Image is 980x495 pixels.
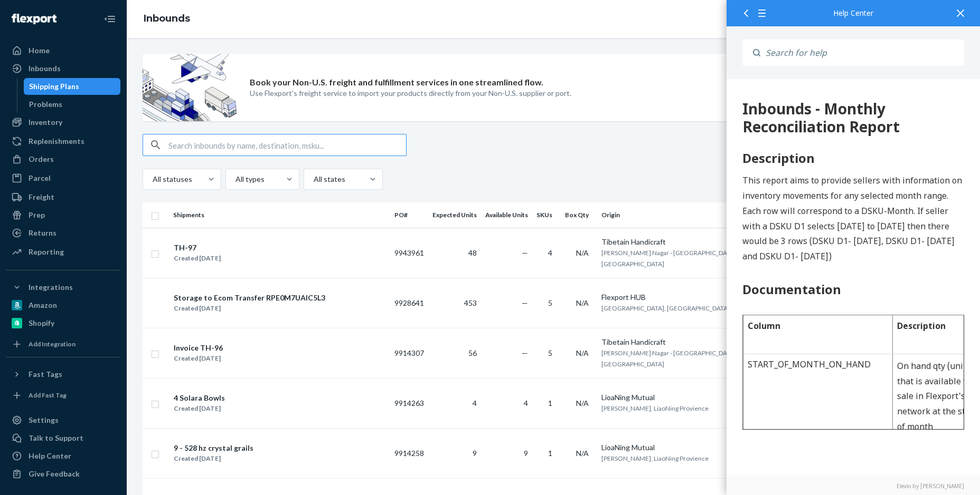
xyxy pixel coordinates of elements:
[576,348,589,357] span: N/A
[548,348,552,357] span: 5
[548,399,552,407] span: 1
[174,303,325,314] div: Created [DATE]
[313,174,314,185] input: All states
[601,392,766,403] div: LioaNing Mutual
[171,279,251,355] p: On hand qty (units) that is available for sale in Flexport's network at the start of month
[29,451,71,461] div: Help Center
[135,4,199,34] ol: breadcrumbs
[17,275,166,375] td: START_OF_MONTH_ON_HAND
[21,241,54,253] strong: Column
[390,328,428,378] td: 9914307
[29,99,62,110] div: Problems
[6,412,120,429] a: Settings
[390,278,428,328] td: 9928641
[601,442,766,453] div: LioaNing Mutual
[473,399,477,407] span: 4
[6,114,120,131] a: Inventory
[29,282,73,293] div: Integrations
[29,136,84,147] div: Replenishments
[174,343,223,353] div: Invoice TH-96
[548,449,552,458] span: 1
[29,192,54,202] div: Freight
[29,339,76,348] div: Add Integration
[29,117,62,128] div: Inventory
[473,449,477,458] span: 9
[601,337,766,347] div: Tibetain Handicraft
[390,202,428,228] th: PO#
[6,366,120,383] button: Fast Tags
[6,297,120,314] a: Amazon
[468,348,477,357] span: 56
[174,242,221,253] div: TH-97
[24,78,121,95] a: Shipping Plans
[171,241,219,253] strong: Description
[576,248,589,257] span: N/A
[390,228,428,278] td: 9943961
[25,7,46,17] span: Chat
[29,318,54,328] div: Shopify
[174,443,253,453] div: 9 - 528 hz crystal grails
[601,404,709,412] span: [PERSON_NAME], LiaoNing Provience
[6,430,120,447] button: Talk to Support
[250,76,543,89] p: Book your Non-U.S. freight and fulfillment services in one streamlined flow.
[29,369,62,380] div: Fast Tags
[742,482,964,490] a: Elevio by [PERSON_NAME]
[24,96,121,113] a: Problems
[29,210,45,220] div: Prep
[174,293,325,303] div: Storage to Ecom Transfer RPE0M7UAIC5L3
[601,237,766,247] div: Tibetain Handicraft
[29,154,54,164] div: Orders
[6,42,120,59] a: Home
[29,391,67,400] div: Add Fast Tag
[16,201,238,220] h2: Documentation
[532,202,561,228] th: SKUs
[601,249,738,268] span: [PERSON_NAME] Nagar - [GEOGRAPHIC_DATA], [GEOGRAPHIC_DATA]
[522,248,528,257] span: —
[6,170,120,187] a: Parcel
[29,81,79,92] div: Shipping Plans
[390,378,428,428] td: 9914263
[174,453,253,464] div: Created [DATE]
[6,189,120,206] a: Freight
[16,94,238,185] p: This report aims to provide sellers with information on inventory movements for any selected mont...
[6,279,120,296] button: Integrations
[6,207,120,224] a: Prep
[601,304,730,312] span: [GEOGRAPHIC_DATA], [GEOGRAPHIC_DATA]
[29,469,80,479] div: Give Feedback
[548,298,552,307] span: 5
[174,403,225,414] div: Created [DATE]
[29,433,83,443] div: Talk to Support
[174,253,221,264] div: Created [DATE]
[464,298,477,307] span: 453
[29,45,50,56] div: Home
[6,387,120,404] a: Add Fast Tag
[524,399,528,407] span: 4
[168,134,406,156] input: Search inbounds by name, destination, msku...
[390,428,428,478] td: 9914258
[29,228,56,238] div: Returns
[601,454,709,462] span: [PERSON_NAME], LiaoNing Provience
[524,449,528,458] span: 9
[760,40,964,66] input: Search
[144,13,190,24] a: Inbounds
[522,298,528,307] span: —
[234,174,235,185] input: All types
[6,151,120,168] a: Orders
[250,88,571,99] p: Use Flexport’s freight service to import your products directly from your Non-U.S. supplier or port.
[561,202,597,228] th: Box Qty
[12,14,56,24] img: Flexport logo
[6,336,120,353] a: Add Integration
[174,353,223,364] div: Created [DATE]
[6,315,120,332] a: Shopify
[601,349,738,368] span: [PERSON_NAME] Nagar - [GEOGRAPHIC_DATA], [GEOGRAPHIC_DATA]
[548,248,552,257] span: 4
[481,202,532,228] th: Available Units
[174,393,225,403] div: 4 Solara Bowls
[29,247,64,257] div: Reporting
[6,60,120,77] a: Inbounds
[601,292,766,303] div: Flexport HUB
[6,465,120,482] button: Give Feedback
[6,133,120,150] a: Replenishments
[29,415,59,425] div: Settings
[16,70,238,89] h2: Description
